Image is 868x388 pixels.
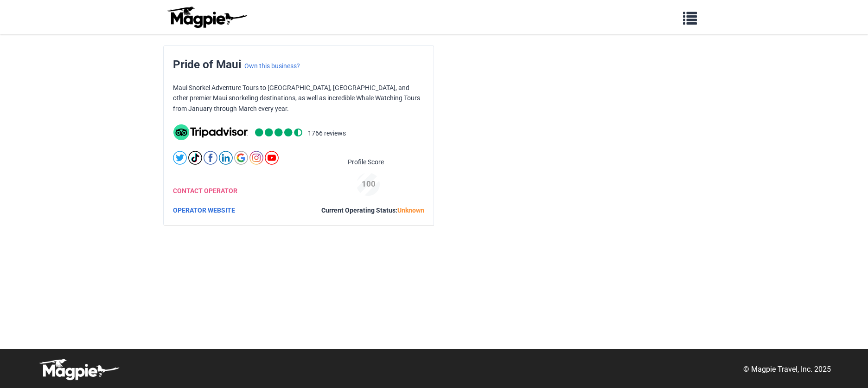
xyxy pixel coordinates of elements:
[173,207,235,214] a: OPERATOR WEBSITE
[173,83,424,114] p: Maui Snorkel Adventure Tours to [GEOGRAPHIC_DATA], [GEOGRAPHIC_DATA], and other premier Maui snor...
[173,124,248,140] img: tripadvisor_background-ebb97188f8c6c657a79ad20e0caa6051.svg
[165,6,249,28] img: logo-ab69f6fb50320c5b225c76a69d11143b.png
[173,151,187,165] img: twitter-round-01-cd1e625a8cae957d25deef6d92bf4839.svg
[219,151,233,165] img: linkedin-round-01-4bc9326eb20f8e88ec4be7e8773b84b7.svg
[743,363,831,375] p: © Magpie Travel, Inc. 2025
[308,128,346,140] li: 1766 reviews
[249,151,263,165] img: instagram-round-01-d873700d03cfe9216e9fb2676c2aa726.svg
[244,62,300,70] a: Own this business?
[265,151,279,165] img: youtube-round-01-0acef599b0341403c37127b094ecd7da.svg
[37,358,121,381] img: logo-white-d94fa1abed81b67a048b3d0f0ab5b955.png
[204,151,217,165] img: facebook-round-01-50ddc191f871d4ecdbe8252d2011563a.svg
[397,207,424,214] span: Unknown
[353,178,384,190] div: 100
[234,151,248,165] img: google-round-01-4c7ae292eccd65b64cc32667544fd5c1.svg
[348,157,384,167] span: Profile Score
[173,58,241,71] span: Pride of Maui
[173,187,237,194] a: CONTACT OPERATOR
[188,151,202,165] img: tiktok-round-01-ca200c7ba8d03f2cade56905edf8567d.svg
[321,205,424,215] div: Current Operating Status:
